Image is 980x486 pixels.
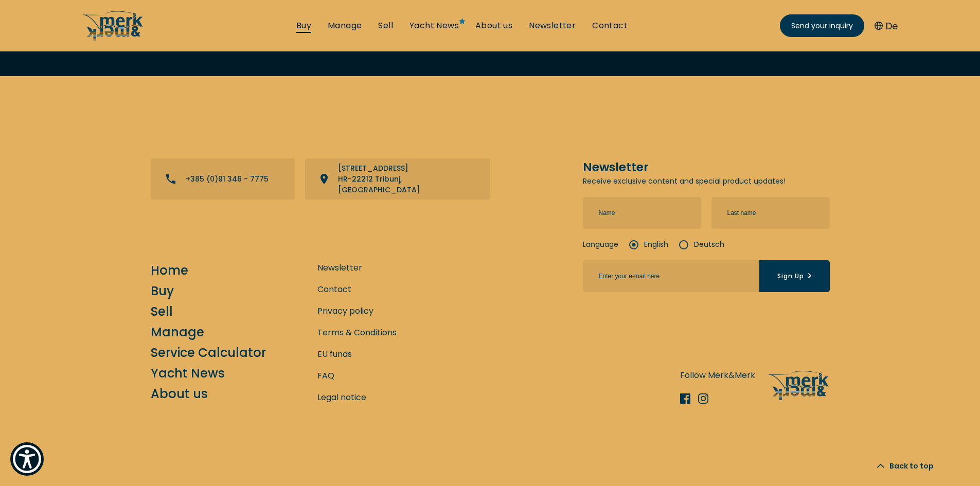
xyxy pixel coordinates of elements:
[583,260,759,292] input: Sign Up
[317,369,334,382] a: FAQ
[328,20,362,31] a: Manage
[317,261,362,274] a: Newsletter
[151,364,225,382] a: Yacht News
[378,20,393,31] a: Sell
[305,158,490,200] a: View directions on a map - opens in new tab
[680,393,698,404] a: Facebook
[151,323,204,341] a: Manage
[680,369,755,382] p: Follow Merk&Merk
[151,344,266,362] a: Service Calculator
[768,391,830,403] a: /
[529,20,576,31] a: Newsletter
[759,260,830,292] button: Sign Up
[317,391,366,404] a: Legal notice
[679,239,724,250] label: Deutsch
[475,20,512,31] a: About us
[698,393,716,404] a: Instagram
[317,283,351,296] a: Contact
[875,19,898,33] button: De
[861,446,949,486] button: Back to top
[151,282,174,300] a: Buy
[409,20,459,31] a: Yacht News
[151,261,188,279] a: Home
[186,174,269,185] p: +385 (0)91 346 - 7775
[629,239,668,250] label: English
[317,326,397,339] a: Terms & Conditions
[791,21,853,31] span: Send your inquiry
[711,197,830,229] input: Last name
[583,197,701,229] input: Name
[583,176,830,187] p: Receive exclusive content and special product updates!
[296,20,311,31] a: Buy
[780,14,864,37] a: Send your inquiry
[317,348,352,361] a: EU funds
[82,32,144,44] a: /
[592,20,628,31] a: Contact
[317,304,373,317] a: Privacy policy
[583,239,618,250] strong: Language
[583,158,830,176] h5: Newsletter
[10,442,44,476] button: Show Accessibility Preferences
[151,385,208,403] a: About us
[151,302,173,320] a: Sell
